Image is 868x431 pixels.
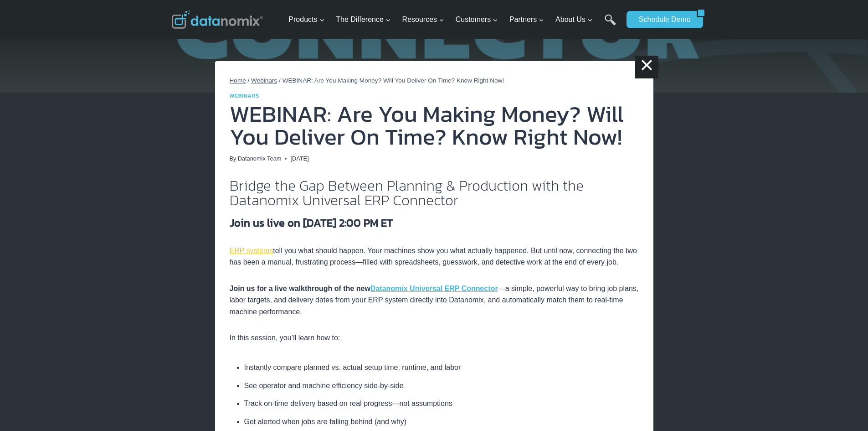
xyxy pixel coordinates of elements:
p: —a simple, powerful way to bring job plans, labor targets, and delivery dates from your ERP syste... [230,283,639,318]
a: Webinars [251,77,277,84]
h2: Bridge the Gap Between Planning & Production with the Datanomix Universal ERP Connector [230,178,639,208]
a: Webinars [230,93,259,99]
img: Datanomix [172,10,263,29]
span: By [230,154,236,163]
span: Resources [402,14,444,26]
a: Terms [28,184,39,189]
a: × [635,56,658,78]
a: Datanomix Universal ERP Connector [370,285,498,292]
nav: Breadcrumbs [230,76,639,86]
a: ERP systems [230,247,273,254]
p: tell you what should happen. Your machines show you what actually happened. But until now, connec... [230,245,639,268]
a: Datanomix Team [238,155,282,162]
strong: Join us for a live walkthrough of the new [230,285,498,292]
time: [DATE] [290,154,308,163]
a: Search [605,14,616,35]
span: Last Name [205,31,234,39]
h1: WEBINAR: Are You Making Money? Will You Deliver On Time? Know Right Now! [230,103,639,148]
span: WEBINAR: Are You Making Money? Will You Deliver On Time? Know Right Now! [282,77,504,84]
strong: Join us live on [DATE] 2:00 PM ET [230,215,393,231]
span: Partners [509,14,544,26]
a: Schedule Demo [627,11,697,28]
span: Phone number [205,68,246,77]
p: In this session, you’ll learn how to: [230,332,639,344]
nav: Primary Navigation [285,5,622,35]
span: About Us [555,14,593,26]
span: / [248,77,250,84]
a: Home [230,77,246,84]
span: The Difference [336,14,391,26]
span: Products [288,14,324,26]
span: Customers [456,14,498,26]
a: Privacy Policy [45,184,68,189]
span: / [279,77,281,84]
